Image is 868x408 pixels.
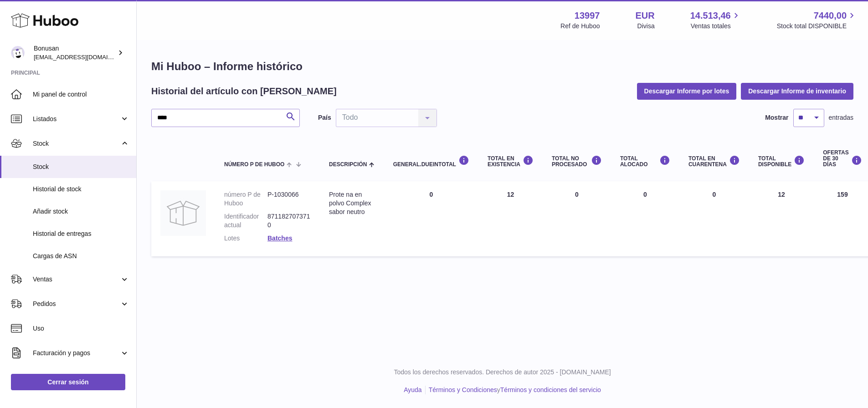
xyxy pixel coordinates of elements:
[829,113,853,122] span: entradas
[151,85,337,97] h2: Historial del artículo con [PERSON_NAME]
[749,181,814,256] td: 12
[33,275,120,284] span: Ventas
[224,162,284,168] span: número P de Huboo
[690,10,741,31] a: 14.513,46 Ventas totales
[688,155,740,168] div: Total en CUARENTENA
[33,207,129,216] span: Añadir stock
[318,113,331,122] label: País
[144,368,861,377] p: Todos los derechos reservados. Derechos de autor 2025 - [DOMAIN_NAME]
[11,46,25,60] img: info@bonusan.es
[620,155,670,168] div: Total ALOCADO
[393,155,469,168] div: general.dueInTotal
[33,139,120,148] span: Stock
[329,190,375,216] div: Prote na en polvo Complex sabor neutro
[691,22,741,31] span: Ventas totales
[814,10,847,22] span: 7440,00
[384,181,478,256] td: 0
[637,22,655,31] div: Divisa
[329,162,367,168] span: Descripción
[33,163,129,171] span: Stock
[777,22,857,31] span: Stock total DISPONIBLE
[611,181,679,256] td: 0
[267,212,311,229] dd: 8711827073710
[543,181,611,256] td: 0
[560,22,600,31] div: Ref de Huboo
[267,190,311,208] dd: P-1030066
[765,113,788,122] label: Mostrar
[552,155,602,168] div: Total NO PROCESADO
[429,386,497,393] a: Términos y Condiciones
[33,349,120,357] span: Facturación y pagos
[713,191,716,198] span: 0
[637,83,737,99] button: Descargar Informe por lotes
[758,155,805,168] div: Total DISPONIBLE
[224,190,267,208] dt: número P de Huboo
[33,115,120,123] span: Listados
[151,59,853,74] h1: Mi Huboo – Informe histórico
[777,10,857,31] a: 7440,00 Stock total DISPONIBLE
[33,324,129,333] span: Uso
[635,10,654,22] strong: EUR
[33,185,129,194] span: Historial de stock
[488,155,534,168] div: Total en EXISTENCIA
[224,234,267,243] dt: Lotes
[500,386,601,393] a: Términos y condiciones del servicio
[426,386,601,394] li: y
[160,190,206,236] img: product image
[404,386,421,393] a: Ayuda
[690,10,731,22] span: 14.513,46
[741,83,853,99] button: Descargar Informe de inventario
[575,10,600,22] strong: 13997
[224,212,267,229] dt: Identificador actual
[33,229,129,238] span: Historial de entregas
[33,90,129,99] span: Mi panel de control
[33,252,129,260] span: Cargas de ASN
[267,235,292,242] a: Batches
[11,374,125,390] a: Cerrar sesión
[478,181,543,256] td: 12
[823,150,862,168] div: OFERTAS DE 30 DÍAS
[34,53,134,61] span: [EMAIL_ADDRESS][DOMAIN_NAME]
[33,300,120,308] span: Pedidos
[34,44,116,61] div: Bonusan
